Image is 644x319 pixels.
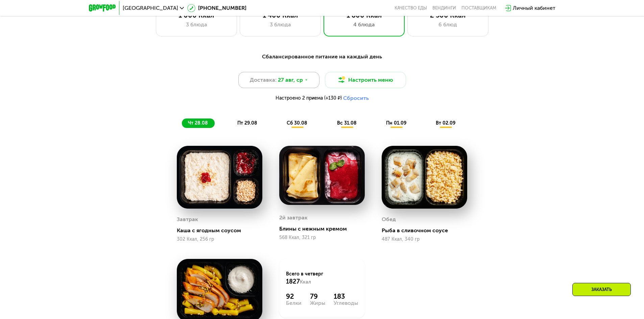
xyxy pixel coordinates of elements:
div: 92 [286,292,302,300]
div: Белки [286,300,302,306]
div: Личный кабинет [513,4,555,12]
div: 3 блюда [247,21,314,29]
div: Обед [382,214,396,224]
button: Настроить меню [325,72,406,88]
a: Качество еды [395,5,427,11]
button: Сбросить [343,95,369,102]
div: Завтрак [177,214,198,224]
div: Каша с ягодным соусом [177,227,268,234]
div: 2й завтрак [279,213,308,223]
div: 487 Ккал, 340 гр [382,237,467,242]
span: Доставка: [250,76,277,84]
div: 183 [334,292,358,300]
div: Блины с нежным кремом [279,225,370,232]
span: 1827 [286,278,300,285]
div: Заказать [572,283,631,296]
span: сб 30.08 [287,120,307,126]
span: пн 01.09 [386,120,406,126]
div: 6 блюд [414,21,481,29]
div: 302 Ккал, 256 гр [177,237,262,242]
div: 568 Ккал, 321 гр [279,235,365,240]
span: вс 31.08 [337,120,357,126]
span: чт 28.08 [188,120,208,126]
span: пт 29.08 [237,120,257,126]
div: Всего в четверг [286,271,358,286]
div: Сбалансированное питание на каждый день [122,53,522,61]
a: [PHONE_NUMBER] [187,4,246,12]
div: 4 блюда [331,21,398,29]
span: Ккал [300,279,311,285]
span: вт 02.09 [436,120,455,126]
div: Углеводы [334,300,358,306]
span: Настроено 2 приема (+130 ₽) [276,96,342,101]
a: Вендинги [432,5,456,11]
span: [GEOGRAPHIC_DATA] [123,5,178,11]
div: 3 блюда [163,21,230,29]
div: поставщикам [461,5,496,11]
div: Рыба в сливочном соусе [382,227,473,234]
div: Жиры [310,300,325,306]
span: 27 авг, ср [278,76,303,84]
div: 79 [310,292,325,300]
